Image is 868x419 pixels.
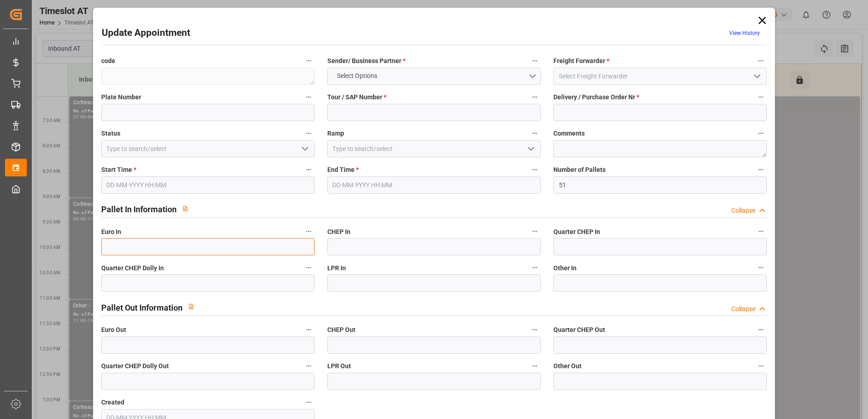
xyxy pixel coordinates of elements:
input: DD-MM-YYYY HH:MM [101,176,315,194]
span: Status [101,129,120,138]
button: Start Time * [303,164,315,175]
span: CHEP In [327,227,350,237]
span: Quarter CHEP Out [553,325,605,335]
input: Type to search/select [101,140,315,157]
span: Created [101,398,124,407]
button: LPR In [529,262,541,273]
h2: Pallet In Information [101,203,177,215]
h2: Pallet Out Information [101,302,182,314]
button: View description [182,298,200,315]
button: Euro In [303,225,315,237]
span: Number of Pallets [553,165,606,175]
button: Quarter CHEP Out [755,324,767,336]
input: Type to search/select [327,140,541,157]
span: Quarter CHEP Dolly Out [101,361,169,371]
button: Quarter CHEP Dolly Out [303,360,315,372]
button: Quarter CHEP In [755,225,767,237]
span: Freight Forwarder [553,56,609,66]
button: Comments [755,127,767,139]
input: DD-MM-YYYY HH:MM [327,176,541,194]
span: Delivery / Purchase Order Nr [553,93,639,102]
input: Select Freight Forwarder [553,68,767,85]
button: Tour / SAP Number * [529,91,541,103]
span: code [101,56,115,66]
span: Quarter CHEP In [553,227,600,237]
button: Freight Forwarder * [755,55,767,67]
span: Euro Out [101,325,126,335]
span: End Time [327,165,359,175]
button: Created [303,396,315,408]
button: Other In [755,262,767,273]
button: CHEP In [529,225,541,237]
button: Plate Number [303,91,315,103]
button: Ramp [529,127,541,139]
div: Collapse [731,206,755,215]
span: Euro In [101,227,121,237]
span: Comments [553,129,585,138]
button: Number of Pallets [755,164,767,175]
span: Start Time [101,165,136,175]
button: code [303,55,315,67]
button: Status [303,127,315,139]
span: Select Options [332,71,382,81]
span: LPR Out [327,361,351,371]
span: LPR In [327,263,346,273]
button: Quarter CHEP Dolly In [303,262,315,273]
span: Ramp [327,129,344,138]
a: View History [729,30,760,36]
button: Euro Out [303,324,315,336]
span: Sender/ Business Partner [327,56,405,66]
button: End Time * [529,164,541,175]
button: CHEP Out [529,324,541,336]
button: LPR Out [529,360,541,372]
button: open menu [750,69,764,83]
h2: Update Appointment [102,26,190,40]
button: Delivery / Purchase Order Nr * [755,91,767,103]
span: Other Out [553,361,582,371]
span: CHEP Out [327,325,355,335]
span: Tour / SAP Number [327,93,386,102]
div: Collapse [731,304,755,314]
button: open menu [297,142,311,156]
button: View description [177,200,194,217]
button: open menu [327,68,541,85]
span: Other In [553,263,577,273]
button: Sender/ Business Partner * [529,55,541,67]
button: open menu [524,142,538,156]
span: Quarter CHEP Dolly In [101,263,164,273]
span: Plate Number [101,93,141,102]
button: Other Out [755,360,767,372]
